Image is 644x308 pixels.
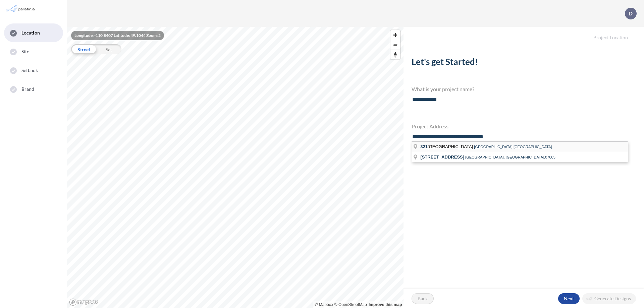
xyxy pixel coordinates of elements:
span: [STREET_ADDRESS] [420,155,464,160]
a: Improve this map [369,302,402,307]
h4: What is your project name? [412,86,628,92]
a: Mapbox homepage [69,298,99,306]
p: D [629,10,633,16]
span: [GEOGRAPHIC_DATA] [420,144,474,149]
span: [GEOGRAPHIC_DATA],[GEOGRAPHIC_DATA] [474,145,552,149]
div: Street [71,44,96,54]
span: Reset bearing to north [390,50,400,59]
canvas: Map [67,27,404,308]
button: Zoom out [390,40,400,50]
div: Sat [96,44,121,54]
span: Location [21,29,40,36]
span: [GEOGRAPHIC_DATA], [GEOGRAPHIC_DATA],07885 [465,155,555,159]
div: Longitude: -110.8407 Latitude: 49.1044 Zoom: 2 [71,31,164,40]
h5: Project Location [404,27,644,41]
button: Next [558,293,580,304]
h2: Let's get Started! [412,57,628,70]
p: Next [564,295,574,302]
span: Zoom out [390,40,400,50]
span: Setback [21,67,38,74]
img: Parafin [5,3,38,15]
span: 321 [420,144,428,149]
button: Reset bearing to north [390,50,400,59]
span: Brand [21,86,35,93]
a: Mapbox [315,302,333,307]
h4: Project Address [412,123,628,129]
span: Site [21,48,29,55]
button: Zoom in [390,30,400,40]
a: OpenStreetMap [334,302,367,307]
